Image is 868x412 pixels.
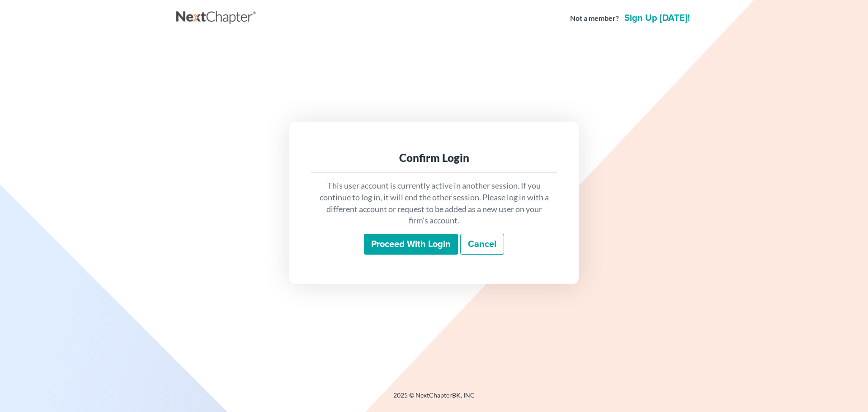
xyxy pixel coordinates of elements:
[176,391,692,407] div: 2025 © NextChapterBK, INC
[318,180,550,227] p: This user account is currently active in another session. If you continue to log in, it will end ...
[318,151,550,165] div: Confirm Login
[460,234,504,255] a: Cancel
[364,234,458,255] input: Proceed with login
[623,14,692,23] a: Sign up [DATE]!
[570,13,619,24] strong: Not a member?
